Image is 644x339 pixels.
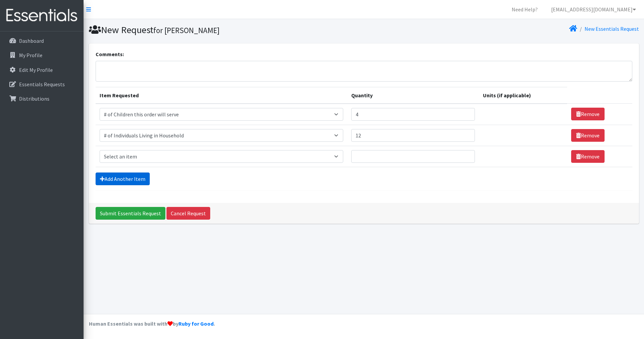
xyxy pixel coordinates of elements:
img: HumanEssentials [3,4,81,27]
a: [EMAIL_ADDRESS][DOMAIN_NAME] [546,3,641,16]
a: Dashboard [3,34,81,47]
label: Comments: [96,50,124,58]
a: Remove [571,129,605,142]
th: Quantity [347,87,479,104]
strong: Human Essentials was built with by . [89,320,215,327]
th: Item Requested [96,87,348,104]
a: Essentials Requests [3,78,81,91]
a: New Essentials Request [585,25,639,32]
a: My Profile [3,48,81,62]
p: Essentials Requests [19,81,65,88]
a: Remove [571,108,605,120]
a: Remove [571,150,605,163]
p: Distributions [19,95,49,102]
input: Submit Essentials Request [96,207,165,220]
a: Ruby for Good [178,320,214,327]
a: Edit My Profile [3,63,81,77]
h1: New Request [89,24,362,36]
p: Edit My Profile [19,67,53,73]
a: Need Help? [506,3,543,16]
a: Add Another Item [96,173,150,185]
a: Cancel Request [166,207,210,220]
small: for [PERSON_NAME] [153,25,220,35]
p: My Profile [19,52,42,59]
a: Distributions [3,92,81,105]
p: Dashboard [19,37,44,44]
th: Units (if applicable) [479,87,567,104]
